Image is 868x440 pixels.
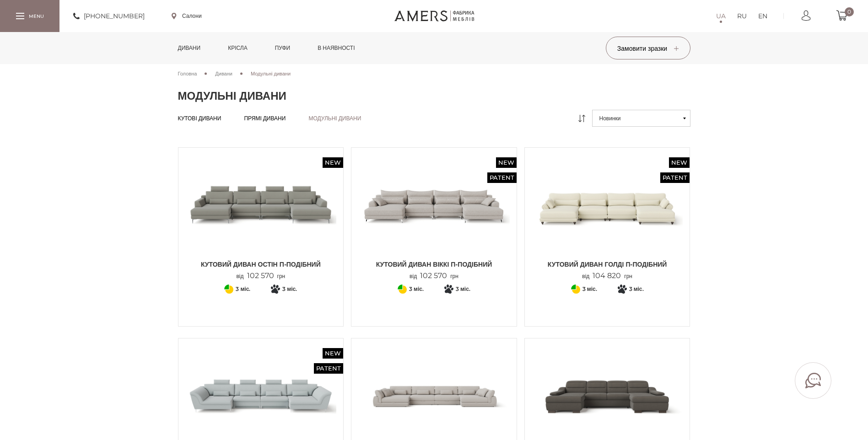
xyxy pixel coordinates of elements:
a: Пуфи [268,32,297,64]
span: New [323,348,343,359]
a: Головна [178,70,197,78]
span: New [323,157,343,168]
a: New Patent Кутовий диван ВІККІ П-подібний Кутовий диван ВІККІ П-подібний від102 570грн [358,155,510,280]
a: EN [758,11,767,21]
button: Замовити зразки [606,37,690,59]
a: в наявності [311,32,361,64]
img: Кутовий диван ВІККІ П-подібний [358,155,510,255]
span: Patent [314,363,343,374]
span: 102 570 [244,271,277,280]
span: Кутовий диван ОСТІН П-подібний [185,260,337,269]
span: 3 міс. [236,284,250,295]
span: Головна [178,70,197,77]
h1: Модульні дивани [178,89,690,103]
button: Новинки [592,110,690,127]
a: Дивани [215,70,232,78]
span: New [669,157,690,168]
a: Прямі дивани [244,115,286,122]
span: New [496,157,517,168]
span: 102 570 [417,271,450,280]
span: 3 міс. [582,284,597,295]
span: Patent [660,172,690,183]
p: від грн [236,272,285,280]
span: 3 міс. [456,284,470,295]
span: 3 міс. [282,284,297,295]
span: 0 [845,7,854,16]
p: від грн [410,272,458,280]
a: New Patent Кутовий диван ГОЛДІ П-подібний Кутовий диван ГОЛДІ П-подібний від104 820грн [532,155,683,280]
span: Кутовий диван ГОЛДІ П-подібний [532,260,683,269]
img: Кутовий диван ГОЛДІ П-подібний [532,155,683,255]
a: Салони [172,12,202,20]
a: [PHONE_NUMBER] [73,11,145,21]
a: Крісла [221,32,254,64]
a: Дивани [171,32,208,64]
span: Дивани [215,70,232,77]
a: RU [737,11,747,21]
span: 3 міс. [629,284,644,295]
span: Замовити зразки [617,44,679,53]
a: UA [716,11,726,21]
p: від грн [582,272,632,280]
span: Кутовий диван ВІККІ П-подібний [358,260,510,269]
span: Patent [487,172,517,183]
span: 3 міс. [409,284,424,295]
a: New Кутовий диван ОСТІН П-подібний Кутовий диван ОСТІН П-подібний Кутовий диван ОСТІН П-подібний ... [185,155,337,280]
a: Кутові дивани [178,115,221,122]
span: 104 820 [589,271,624,280]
